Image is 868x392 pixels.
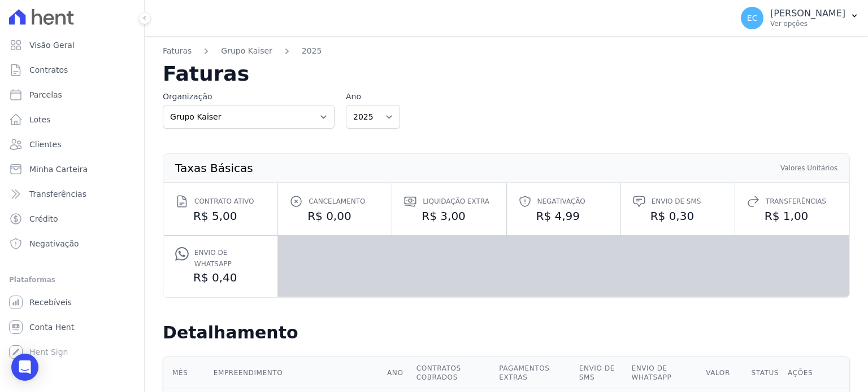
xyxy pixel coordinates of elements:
[747,357,783,389] th: Status
[29,64,68,76] span: Contratos
[770,19,845,28] p: Ver opções
[5,183,140,205] a: Transferências
[732,2,868,34] button: EC [PERSON_NAME] Ver opções
[163,357,209,389] th: Mês
[29,213,58,224] span: Crédito
[309,196,365,207] span: Cancelamento
[5,158,140,180] a: Minha Carteira
[194,196,254,207] span: Contrato ativo
[383,357,412,389] th: Ano
[194,247,266,270] span: Envio de Whatsapp
[29,39,75,51] span: Visão Geral
[403,208,494,224] dd: R$ 3,00
[29,114,51,125] span: Lotes
[766,196,826,207] span: Transferências
[5,83,140,106] a: Parcelas
[5,59,140,81] a: Contratos
[575,357,627,389] th: Envio de SMS
[747,14,758,22] span: EC
[632,208,723,224] dd: R$ 0,30
[783,357,849,389] th: Ações
[537,196,585,207] span: Negativação
[780,163,838,173] th: Valores Unitários
[346,91,400,103] label: Ano
[770,8,845,19] p: [PERSON_NAME]
[412,357,495,389] th: Contratos cobrados
[29,164,88,175] span: Minha Carteira
[209,357,383,389] th: Empreendimento
[163,91,335,103] label: Organização
[221,45,272,57] a: Grupo Kaiser
[5,34,140,56] a: Visão Geral
[29,188,86,200] span: Transferências
[175,163,254,173] th: Taxas Básicas
[302,45,322,57] a: 2025
[163,45,192,57] a: Faturas
[423,196,489,207] span: Liquidação extra
[289,208,380,224] dd: R$ 0,00
[29,321,74,333] span: Conta Hent
[701,357,747,389] th: Valor
[29,297,72,308] span: Recebíveis
[11,354,38,381] div: Open Intercom Messenger
[5,133,140,156] a: Clientes
[175,208,266,224] dd: R$ 5,00
[29,139,61,150] span: Clientes
[5,291,140,314] a: Recebíveis
[29,238,79,249] span: Negativação
[5,108,140,131] a: Lotes
[163,64,850,84] h2: Faturas
[5,208,140,230] a: Crédito
[652,196,701,207] span: Envio de SMS
[5,316,140,338] a: Conta Hent
[5,232,140,255] a: Negativação
[163,323,850,343] h2: Detalhamento
[163,45,850,64] nav: Breadcrumb
[627,357,701,389] th: Envio de Whatsapp
[494,357,575,389] th: Pagamentos extras
[518,208,609,224] dd: R$ 4,99
[747,208,837,224] dd: R$ 1,00
[175,270,266,285] dd: R$ 0,40
[29,89,62,100] span: Parcelas
[9,273,135,287] div: Plataformas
